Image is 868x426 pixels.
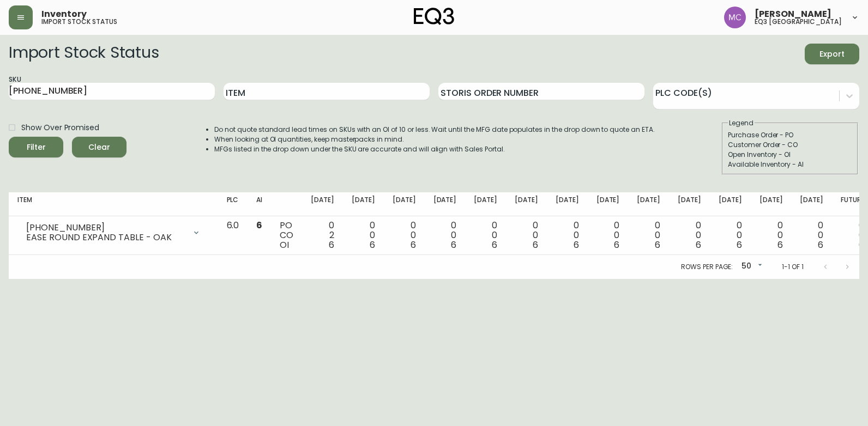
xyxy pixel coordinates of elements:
div: 0 0 [556,221,579,250]
td: 6.0 [218,216,248,255]
span: 6 [451,239,456,251]
span: 6 [818,239,823,251]
span: Inventory [41,10,87,19]
span: 6 [533,239,538,251]
div: 0 0 [596,221,620,250]
th: [DATE] [588,192,629,216]
th: AI [248,192,271,216]
span: 6 [737,239,742,251]
th: [DATE] [506,192,547,216]
span: 6 [655,239,660,251]
th: [DATE] [669,192,710,216]
th: [DATE] [343,192,384,216]
th: PLC [218,192,248,216]
h2: Import Stock Status [9,44,159,64]
h5: import stock status [41,19,117,25]
span: 6 [370,239,375,251]
div: 0 0 [433,221,457,250]
span: 6 [574,239,579,251]
div: EASE ROUND EXPAND TABLE - OAK [26,233,185,242]
div: Customer Order - CO [728,140,852,150]
th: [DATE] [628,192,669,216]
span: 6 [696,239,701,251]
span: 6 [614,239,619,251]
th: [DATE] [710,192,751,216]
li: Do not quote standard lead times on SKUs with an OI of 10 or less. Wait until the MFG date popula... [214,125,655,135]
th: [DATE] [302,192,343,216]
div: 0 0 [759,221,783,250]
th: [DATE] [751,192,792,216]
div: 0 0 [515,221,538,250]
th: [DATE] [425,192,466,216]
th: [DATE] [791,192,832,216]
li: When looking at OI quantities, keep masterpacks in mind. [214,135,655,144]
th: Item [9,192,218,216]
th: [DATE] [384,192,425,216]
p: Rows per page: [681,262,733,272]
div: 0 0 [474,221,497,250]
span: 6 [859,239,864,251]
img: 6dbdb61c5655a9a555815750a11666cc [724,7,746,28]
span: 6 [777,239,783,251]
span: 6 [329,239,334,251]
div: Purchase Order - PO [728,130,852,140]
legend: Legend [728,118,755,128]
span: 6 [256,219,262,232]
img: logo [414,8,454,25]
div: 0 0 [678,221,701,250]
div: 0 0 [393,221,416,250]
h5: eq3 [GEOGRAPHIC_DATA] [755,19,842,25]
span: [PERSON_NAME] [755,10,831,19]
span: 6 [411,239,416,251]
div: Available Inventory - AI [728,160,852,169]
span: Show Over Promised [21,122,99,133]
li: MFGs listed in the drop down under the SKU are accurate and will align with Sales Portal. [214,144,655,154]
button: Export [805,44,859,64]
span: Export [813,47,851,61]
div: 0 0 [841,221,864,250]
th: [DATE] [547,192,588,216]
div: 0 0 [352,221,375,250]
div: Open Inventory - OI [728,150,852,160]
div: [PHONE_NUMBER]EASE ROUND EXPAND TABLE - OAK [17,221,209,245]
p: 1-1 of 1 [782,262,804,272]
button: Clear [72,137,126,157]
div: PO CO [280,221,293,250]
div: 50 [737,258,764,276]
span: Clear [81,141,118,154]
div: [PHONE_NUMBER] [26,223,185,233]
div: 0 0 [800,221,823,250]
span: 6 [492,239,497,251]
div: 0 0 [637,221,660,250]
div: 0 2 [311,221,334,250]
div: 0 0 [719,221,742,250]
th: [DATE] [465,192,506,216]
button: Filter [9,137,63,157]
span: OI [280,239,289,251]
